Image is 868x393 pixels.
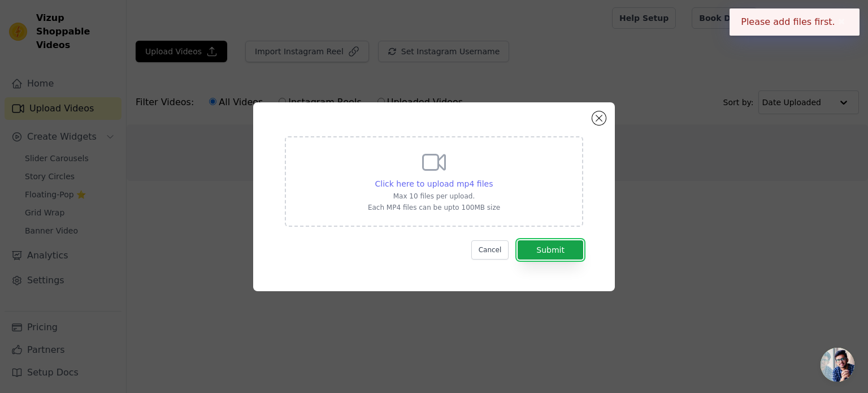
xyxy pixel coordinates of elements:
button: Close [835,15,848,29]
span: Click here to upload mp4 files [375,179,493,188]
button: Submit [518,240,583,260]
p: Each MP4 files can be upto 100MB size [368,203,500,212]
button: Close modal [592,111,606,125]
div: Please add files first. [730,8,860,36]
p: Max 10 files per upload. [368,192,500,201]
button: Cancel [471,240,509,260]
div: Ανοιχτή συνομιλία [821,348,854,382]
